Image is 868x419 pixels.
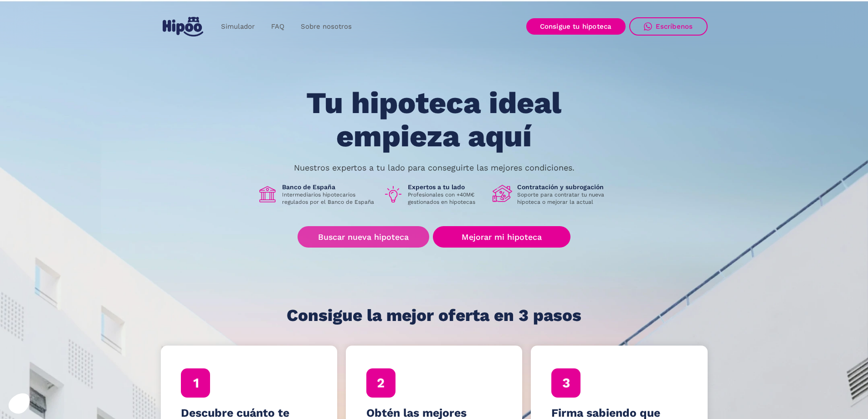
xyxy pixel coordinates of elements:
h1: Consigue la mejor oferta en 3 pasos [287,306,581,325]
div: Escríbenos [656,22,693,31]
a: Consigue tu hipoteca [526,18,626,35]
h1: Tu hipoteca ideal empieza aquí [261,87,606,153]
a: Escríbenos [629,17,708,36]
h1: Banco de España [282,183,376,191]
a: home [161,13,205,40]
h1: Expertos a tu lado [408,183,485,191]
a: Simulador [213,18,263,36]
p: Intermediarios hipotecarios regulados por el Banco de España [282,191,376,206]
a: Mejorar mi hipoteca [433,226,570,248]
h1: Contratación y subrogación [517,183,611,191]
p: Profesionales con +40M€ gestionados en hipotecas [408,191,485,206]
p: Nuestros expertos a tu lado para conseguirte las mejores condiciones. [294,164,575,171]
a: FAQ [263,18,293,36]
a: Buscar nueva hipoteca [298,226,429,248]
p: Soporte para contratar tu nueva hipoteca o mejorar la actual [517,191,611,206]
a: Sobre nosotros [293,18,360,36]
